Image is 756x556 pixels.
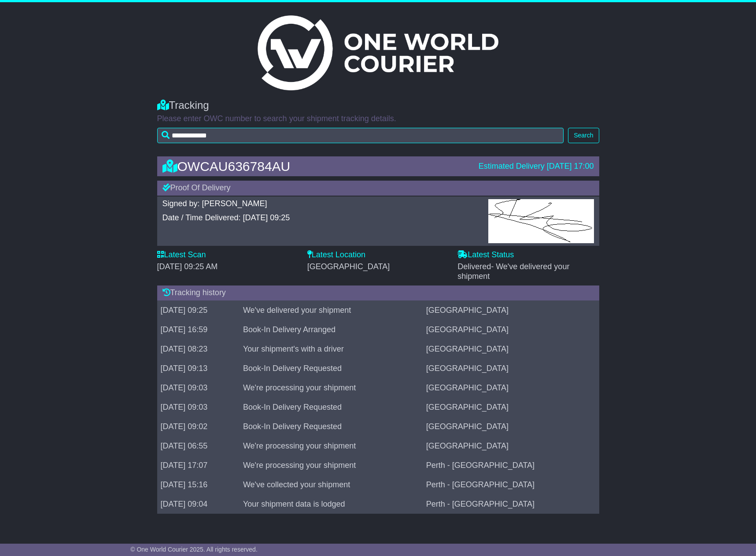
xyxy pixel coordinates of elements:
td: Book-In Delivery Requested [240,397,423,417]
td: [DATE] 09:13 [157,359,240,378]
div: Tracking [157,99,599,112]
td: [GEOGRAPHIC_DATA] [423,417,599,436]
td: [DATE] 06:55 [157,436,240,456]
div: Date / Time Delivered: [DATE] 09:25 [162,213,479,223]
img: GetPodImagePublic [488,199,594,243]
td: Perth - [GEOGRAPHIC_DATA] [423,494,599,514]
td: [DATE] 15:16 [157,475,240,494]
td: [DATE] 09:03 [157,378,240,397]
td: Your shipment data is lodged [240,494,423,514]
td: Book-In Delivery Arranged [240,320,423,339]
td: [DATE] 08:23 [157,339,240,359]
div: Signed by: [PERSON_NAME] [162,199,479,209]
td: Book-In Delivery Requested [240,359,423,378]
td: Perth - [GEOGRAPHIC_DATA] [423,456,599,475]
span: Delivered [457,262,569,281]
td: [DATE] 09:04 [157,494,240,514]
td: [GEOGRAPHIC_DATA] [423,378,599,397]
td: Your shipment's with a driver [240,339,423,359]
p: Please enter OWC number to search your shipment tracking details. [157,114,599,124]
td: [DATE] 09:02 [157,417,240,436]
td: We're processing your shipment [240,436,423,456]
button: Search [568,128,599,143]
span: © One World Courier 2025. All rights reserved. [130,546,258,553]
td: [GEOGRAPHIC_DATA] [423,397,599,417]
td: We're processing your shipment [240,456,423,475]
td: [GEOGRAPHIC_DATA] [423,359,599,378]
label: Latest Status [457,250,514,260]
div: Tracking history [157,285,599,300]
td: [GEOGRAPHIC_DATA] [423,320,599,339]
td: Perth - [GEOGRAPHIC_DATA] [423,475,599,494]
td: We've collected your shipment [240,475,423,494]
div: Estimated Delivery [DATE] 17:00 [479,162,594,171]
td: [DATE] 09:25 [157,300,240,320]
td: [GEOGRAPHIC_DATA] [423,300,599,320]
td: [DATE] 16:59 [157,320,240,339]
td: We've delivered your shipment [240,300,423,320]
div: Proof Of Delivery [157,181,599,196]
div: OWCAU636784AU [158,159,474,174]
td: We're processing your shipment [240,378,423,397]
td: Book-In Delivery Requested [240,417,423,436]
label: Latest Scan [157,250,206,260]
label: Latest Location [307,250,365,260]
img: Light [258,15,498,90]
td: [DATE] 17:07 [157,456,240,475]
td: [GEOGRAPHIC_DATA] [423,339,599,359]
span: [DATE] 09:25 AM [157,262,218,271]
td: [GEOGRAPHIC_DATA] [423,436,599,456]
span: - We've delivered your shipment [457,262,569,281]
td: [DATE] 09:03 [157,397,240,417]
span: [GEOGRAPHIC_DATA] [307,262,390,271]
